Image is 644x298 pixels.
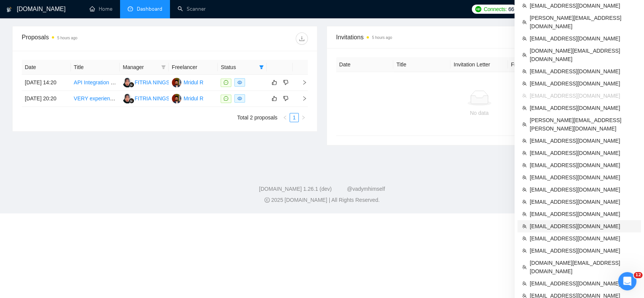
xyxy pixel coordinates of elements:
[530,92,636,100] span: [EMAIL_ADDRESS][DOMAIN_NAME]
[172,79,203,85] a: MRMridul R
[347,186,385,192] a: @vadymhimself
[259,186,332,192] a: [DOMAIN_NAME] 1.26.1 (dev)
[530,116,636,133] span: [PERSON_NAME][EMAIL_ADDRESS][PERSON_NAME][DOMAIN_NAME]
[522,224,527,229] span: team
[71,60,120,75] th: Title
[280,113,290,122] button: left
[530,2,636,10] span: [EMAIL_ADDRESS][DOMAIN_NAME]
[237,113,277,122] li: Total 2 proposals
[71,91,120,107] td: VERY experienced, high quality and fast iOS developer need
[522,122,527,127] span: team
[530,198,636,206] span: [EMAIL_ADDRESS][DOMAIN_NAME]
[22,91,71,107] td: [DATE] 20:20
[530,149,636,157] span: [EMAIL_ADDRESS][DOMAIN_NAME]
[296,35,308,42] span: download
[393,57,450,72] th: Title
[530,173,636,182] span: [EMAIL_ADDRESS][DOMAIN_NAME]
[172,95,203,101] a: MRMridul R
[508,5,514,13] span: 66
[530,67,636,76] span: [EMAIL_ADDRESS][DOMAIN_NAME]
[634,272,642,278] span: 12
[137,6,162,12] span: Dashboard
[522,151,527,155] span: team
[160,61,167,73] span: filter
[530,14,636,31] span: [PERSON_NAME][EMAIL_ADDRESS][DOMAIN_NAME]
[296,96,307,101] span: right
[184,94,203,103] div: Mridul R
[484,5,506,13] span: Connects:
[522,265,527,269] span: team
[178,6,206,12] a: searchScanner
[530,79,636,88] span: [EMAIL_ADDRESS][DOMAIN_NAME]
[123,94,132,103] img: FN
[372,35,392,40] time: 5 hours ago
[264,197,270,203] span: copyright
[123,78,132,87] img: FN
[530,259,636,275] span: [DOMAIN_NAME][EMAIL_ADDRESS][DOMAIN_NAME]
[258,61,265,73] span: filter
[120,60,169,75] th: Manager
[22,60,71,75] th: Date
[530,210,636,218] span: [EMAIL_ADDRESS][DOMAIN_NAME]
[259,65,264,69] span: filter
[123,95,175,101] a: FNFITRIA NINGSIH
[530,279,636,288] span: [EMAIL_ADDRESS][DOMAIN_NAME]
[530,34,636,43] span: [EMAIL_ADDRESS][DOMAIN_NAME]
[296,32,308,45] button: download
[281,78,290,87] button: dislike
[22,75,71,91] td: [DATE] 14:20
[522,53,527,57] span: team
[522,200,527,204] span: team
[522,163,527,168] span: team
[135,94,175,103] div: FITRIA NINGSIH
[283,115,287,120] span: left
[530,137,636,145] span: [EMAIL_ADDRESS][DOMAIN_NAME]
[129,98,134,103] img: gigradar-bm.png
[522,293,527,298] span: team
[71,75,120,91] td: API Integration Engineer – Ad Platforms (Google, Meta, TikTok)
[74,79,223,85] a: API Integration Engineer – Ad Platforms (Google, Meta, TikTok)
[6,3,12,16] img: logo
[475,6,481,12] img: upwork-logo.png
[172,94,181,103] img: MR
[281,94,290,103] button: dislike
[530,234,636,243] span: [EMAIL_ADDRESS][DOMAIN_NAME]
[530,246,636,255] span: [EMAIL_ADDRESS][DOMAIN_NAME]
[336,32,622,42] span: Invitations
[530,47,636,63] span: [DOMAIN_NAME][EMAIL_ADDRESS][DOMAIN_NAME]
[237,96,242,101] span: eye
[237,80,242,85] span: eye
[184,78,203,87] div: Mridul R
[123,79,175,85] a: FNFITRIA NINGSIH
[522,81,527,86] span: team
[22,32,165,45] div: Proposals
[123,63,158,71] span: Manager
[6,196,638,204] div: 2025 [DOMAIN_NAME] | All Rights Reserved.
[522,248,527,253] span: team
[522,187,527,192] span: team
[272,79,277,85] span: like
[290,113,299,122] li: 1
[283,95,288,101] span: dislike
[135,78,175,87] div: FITRIA NINGSIH
[299,113,308,122] button: right
[270,94,279,103] button: like
[522,106,527,110] span: team
[296,80,307,85] span: right
[169,60,218,75] th: Freelancer
[530,161,636,169] span: [EMAIL_ADDRESS][DOMAIN_NAME]
[129,82,134,87] img: gigradar-bm.png
[522,69,527,74] span: team
[336,57,393,72] th: Date
[172,78,181,87] img: MR
[530,222,636,230] span: [EMAIL_ADDRESS][DOMAIN_NAME]
[299,113,308,122] li: Next Page
[450,57,508,72] th: Invitation Letter
[522,212,527,216] span: team
[530,185,636,194] span: [EMAIL_ADDRESS][DOMAIN_NAME]
[522,93,527,98] span: team
[522,20,527,24] span: team
[74,95,218,101] a: VERY experienced, high quality and fast iOS developer need
[522,236,527,241] span: team
[224,80,228,85] span: message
